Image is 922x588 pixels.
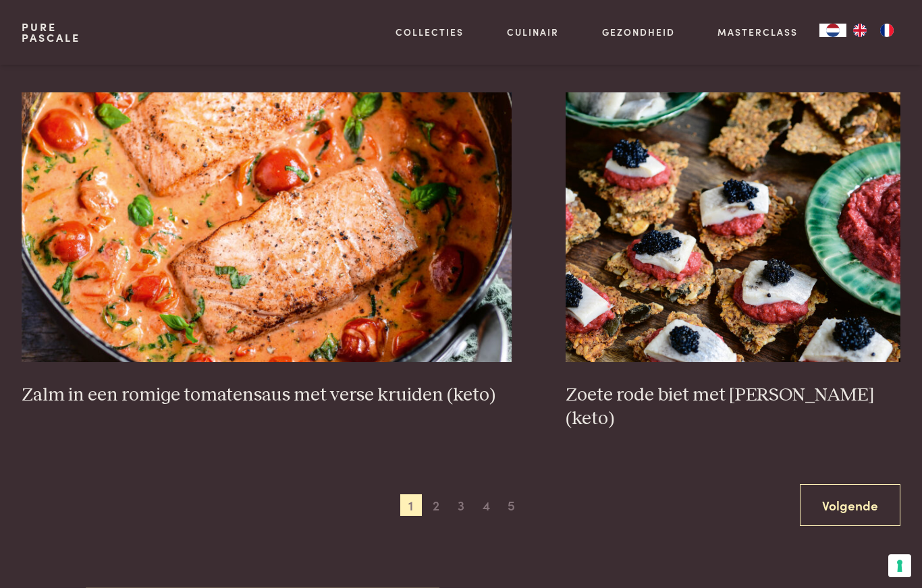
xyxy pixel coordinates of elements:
a: PurePascale [22,22,80,43]
span: 4 [475,494,497,516]
h3: Zoete rode biet met [PERSON_NAME] (keto) [566,384,900,430]
span: 3 [450,494,472,516]
a: Zoete rode biet met zure haring (keto) Zoete rode biet met [PERSON_NAME] (keto) [566,92,900,430]
a: Gezondheid [602,25,675,39]
button: Uw voorkeuren voor toestemming voor trackingtechnologieën [888,554,911,577]
a: Collecties [396,25,464,39]
img: Zoete rode biet met zure haring (keto) [566,92,900,362]
div: Language [819,24,846,37]
aside: Language selected: Nederlands [819,24,900,37]
a: Zalm in een romige tomatensaus met verse kruiden (keto) Zalm in een romige tomatensaus met verse ... [22,92,512,407]
a: FR [873,24,900,37]
span: 2 [425,494,447,516]
img: Zalm in een romige tomatensaus met verse kruiden (keto) [22,92,512,362]
ul: Language list [846,24,900,37]
a: NL [819,24,846,37]
a: Volgende [800,484,900,527]
h3: Zalm in een romige tomatensaus met verse kruiden (keto) [22,384,512,407]
a: EN [846,24,873,37]
span: 1 [400,494,422,516]
span: 5 [500,494,522,516]
a: Culinair [507,25,559,39]
a: Masterclass [717,25,798,39]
